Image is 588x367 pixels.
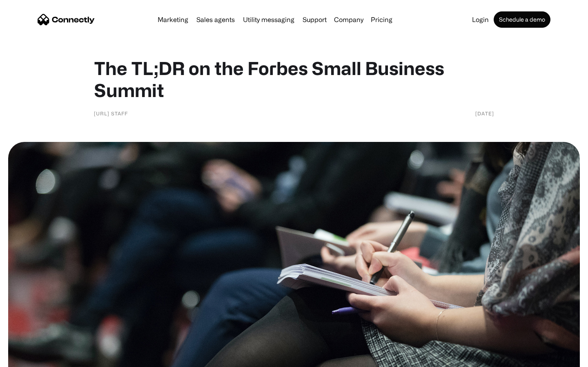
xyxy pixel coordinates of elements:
[94,109,128,117] div: [URL] Staff
[367,16,396,23] a: Pricing
[469,16,492,23] a: Login
[240,16,298,23] a: Utility messaging
[193,16,238,23] a: Sales agents
[299,16,330,23] a: Support
[475,109,494,117] div: [DATE]
[154,16,192,23] a: Marketing
[334,14,363,25] div: Company
[494,11,550,28] a: Schedule a demo
[94,57,494,101] h1: The TL;DR on the Forbes Small Business Summit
